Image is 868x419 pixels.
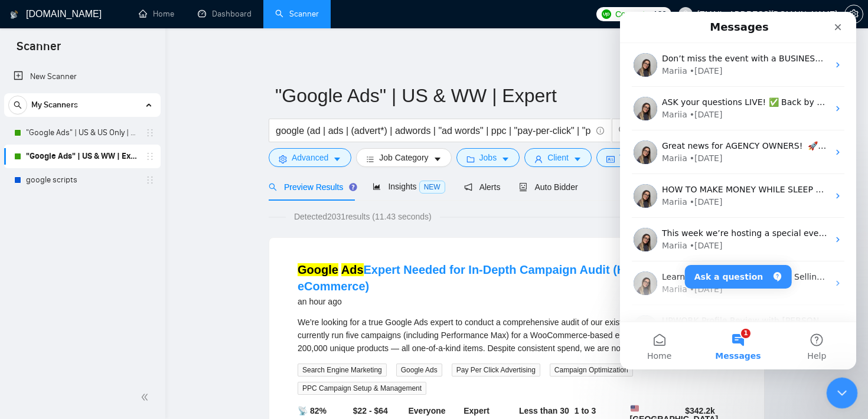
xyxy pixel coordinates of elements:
span: holder [145,175,155,185]
a: "Google Ads" | US & US Only | Expert [26,121,138,145]
span: Search Engine Marketing [298,364,387,377]
a: setting [844,9,863,19]
span: caret-down [501,155,510,163]
span: search [612,125,635,136]
input: Scanner name... [275,81,740,110]
span: holder [145,128,155,138]
span: folder [466,155,475,163]
div: an hour ago [298,294,736,309]
span: info-circle [596,127,604,135]
span: Preview Results [269,182,354,192]
span: search [269,183,277,191]
mark: Ads [341,263,364,276]
span: We’re looking for a true Google Ads expert to conduct a comprehensive audit of our existing [PERS... [298,317,720,353]
img: 🇺🇸 [631,404,639,413]
button: settingAdvancedcaret-down [269,148,351,167]
mark: Google [298,263,338,276]
span: 189 [653,8,666,21]
button: barsJob Categorycaret-down [356,148,451,167]
a: google scripts [26,168,138,192]
span: double-left [141,391,152,403]
span: Advanced [292,151,328,164]
button: search [612,119,635,142]
span: idcard [606,155,615,163]
span: Alerts [464,182,501,192]
input: Search Freelance Jobs... [276,123,591,138]
b: Expert [464,406,490,415]
span: Connects: [615,8,651,21]
a: dashboardDashboard [198,9,252,19]
span: Campaign Optimization [550,364,633,377]
span: caret-down [573,155,582,163]
iframe: Intercom live chat [827,378,858,409]
span: Client [547,151,569,164]
b: Everyone [409,406,446,415]
iframe: Intercom live chat [620,12,856,369]
li: New Scanner [4,65,161,89]
button: folderJobscaret-down [456,148,520,167]
a: homeHome [139,9,174,19]
span: holder [145,152,155,161]
span: caret-down [333,155,341,163]
span: bars [366,155,374,163]
a: New Scanner [14,65,151,89]
span: Auto Bidder [519,182,577,192]
span: caret-down [433,155,442,163]
span: area-chart [373,182,381,191]
span: notification [464,183,472,191]
button: idcardVendorcaret-down [596,148,668,167]
b: 📡 82% [298,406,327,415]
div: We’re looking for a true Google Ads expert to conduct a comprehensive audit of our existing ad ca... [298,316,736,355]
span: search [9,101,27,109]
span: PPC Campaign Setup & Management [298,382,426,395]
span: user [681,10,690,18]
span: Detected 2031 results (11.43 seconds) [286,210,440,223]
span: NEW [419,181,445,194]
a: Google AdsExpert Needed for In-Depth Campaign Audit (High-Volume eCommerce) [298,263,689,293]
li: My Scanners [4,93,161,192]
span: Insights [373,182,445,191]
a: searchScanner [275,9,319,19]
span: user [534,155,543,163]
b: $22 - $64 [353,406,388,415]
span: setting [279,155,287,163]
button: setting [844,5,863,24]
span: Jobs [479,151,497,164]
span: Pay Per Click Advertising [452,364,540,377]
span: My Scanners [31,93,78,117]
button: userClientcaret-down [524,148,592,167]
span: Google Ads [396,364,442,377]
span: Vendor [619,151,645,164]
span: robot [519,183,527,191]
span: setting [845,9,863,19]
img: upwork-logo.png [602,9,611,19]
span: Scanner [7,38,70,63]
img: logo [10,5,18,24]
b: $ 342.2k [685,406,715,415]
button: search [8,96,27,114]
